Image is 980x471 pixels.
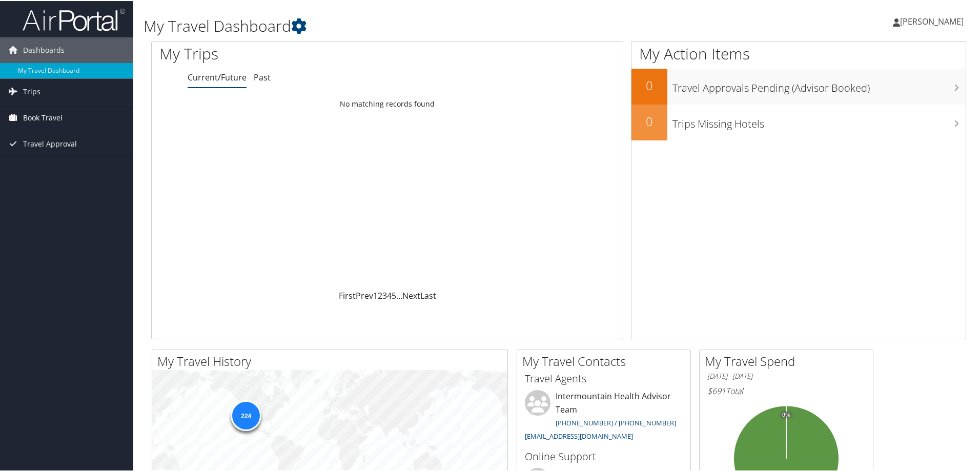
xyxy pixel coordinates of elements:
[520,389,688,444] li: Intermountain Health Advisor Team
[188,71,247,82] a: Current/Future
[893,5,974,36] a: [PERSON_NAME]
[782,411,790,417] tspan: 0%
[23,36,65,62] span: Dashboards
[705,352,873,369] h2: My Travel Spend
[144,14,697,36] h1: My Travel Dashboard
[23,78,40,104] span: Trips
[378,289,382,300] a: 2
[525,371,683,385] h3: Travel Agents
[356,289,373,300] a: Prev
[23,7,125,31] img: airportal-logo.png
[152,94,623,112] td: No matching records found
[707,384,865,396] h6: Total
[402,289,420,300] a: Next
[231,399,261,430] div: 224
[159,42,419,64] h1: My Trips
[707,371,865,380] h6: [DATE] - [DATE]
[392,289,396,300] a: 5
[556,417,676,426] a: [PHONE_NUMBER] / [PHONE_NUMBER]
[525,431,633,440] a: [EMAIL_ADDRESS][DOMAIN_NAME]
[522,352,690,369] h2: My Travel Contacts
[631,42,966,64] h1: My Action Items
[631,68,966,104] a: 0Travel Approvals Pending (Advisor Booked)
[387,289,392,300] a: 4
[631,112,667,129] h2: 0
[373,289,378,300] a: 1
[339,289,356,300] a: First
[672,75,966,94] h3: Travel Approvals Pending (Advisor Booked)
[23,104,63,130] span: Book Travel
[900,15,964,26] span: [PERSON_NAME]
[382,289,387,300] a: 3
[631,104,966,139] a: 0Trips Missing Hotels
[672,111,966,130] h3: Trips Missing Hotels
[396,289,402,300] span: …
[707,384,726,396] span: $691
[631,76,667,93] h2: 0
[254,71,271,82] a: Past
[420,289,436,300] a: Last
[525,448,683,463] h3: Online Support
[157,352,507,369] h2: My Travel History
[23,130,77,156] span: Travel Approval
